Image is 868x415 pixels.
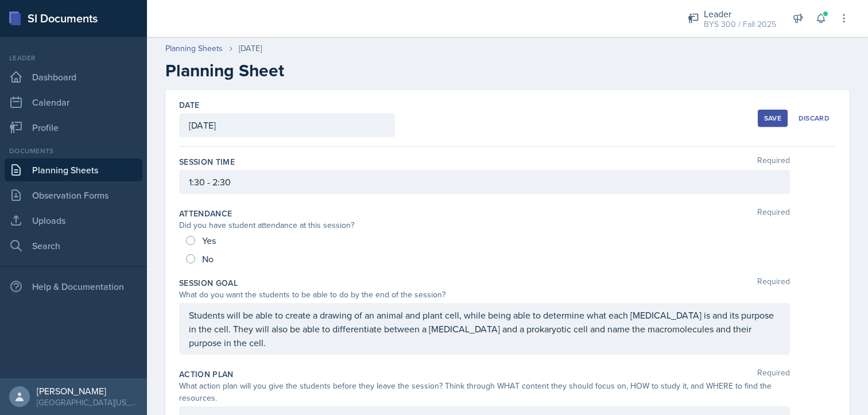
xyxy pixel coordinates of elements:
label: Action Plan [179,369,234,380]
span: Required [757,277,790,289]
label: Session Goal [179,277,238,289]
span: No [202,253,214,265]
a: Uploads [5,209,142,232]
div: [PERSON_NAME] [37,385,138,397]
div: Did you have student attendance at this session? [179,219,790,231]
div: What do you want the students to be able to do by the end of the session? [179,289,790,301]
div: Leader [5,53,142,63]
label: Date [179,99,199,111]
p: Students will be able to create a drawing of an animal and plant cell, while being able to determ... [189,308,780,350]
a: Dashboard [5,65,142,88]
span: Required [757,208,790,219]
div: [GEOGRAPHIC_DATA][US_STATE] in [GEOGRAPHIC_DATA] [37,397,138,408]
h2: Planning Sheet [165,60,850,81]
span: Required [757,156,790,168]
div: Leader [704,7,776,21]
a: Planning Sheets [5,158,142,181]
div: Documents [5,146,142,156]
div: What action plan will you give the students before they leave the session? Think through WHAT con... [179,380,790,404]
a: Search [5,234,142,257]
a: Profile [5,116,142,139]
span: Required [757,369,790,380]
a: Calendar [5,91,142,114]
a: Planning Sheets [165,42,223,55]
label: Session Time [179,156,235,168]
div: [DATE] [239,42,262,55]
label: Attendance [179,208,232,219]
div: Help & Documentation [5,275,142,298]
div: BYS 300 / Fall 2025 [704,18,776,30]
span: Yes [202,235,216,246]
div: Discard [799,114,830,123]
a: Observation Forms [5,184,142,207]
button: Discard [792,110,836,127]
div: Save [764,114,781,123]
button: Save [758,110,788,127]
p: 1:30 - 2:30 [189,175,780,189]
